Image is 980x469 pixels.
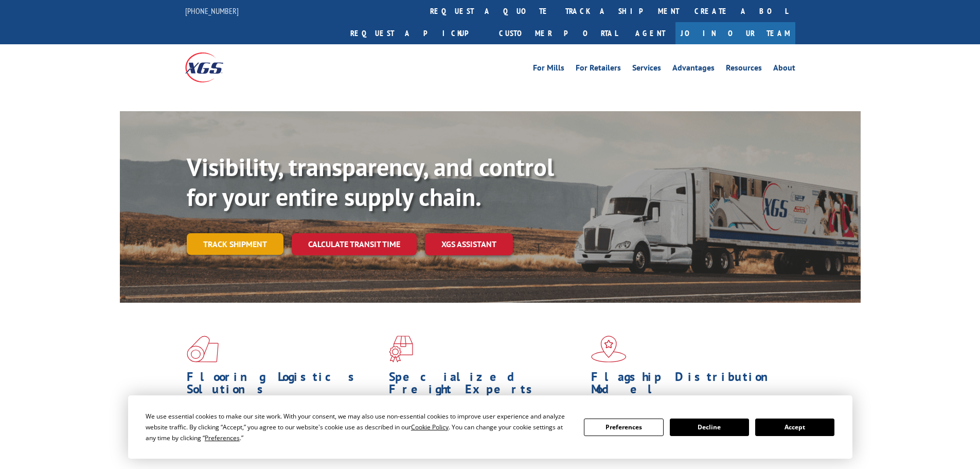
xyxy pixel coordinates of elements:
[411,423,449,431] span: Cookie Policy
[343,22,491,44] a: Request a pickup
[187,371,381,401] h1: Flooring Logistics Solutions
[187,233,283,255] a: Track shipment
[187,336,219,362] img: xgs-icon-total-supply-chain-intelligence-red
[670,419,749,436] button: Decline
[292,233,417,255] a: Calculate transit time
[425,233,513,255] a: XGS ASSISTANT
[726,64,762,75] a: Resources
[625,22,675,44] a: Agent
[591,371,786,401] h1: Flagship Distribution Model
[773,64,795,75] a: About
[389,371,583,401] h1: Specialized Freight Experts
[755,419,834,436] button: Accept
[491,22,625,44] a: Customer Portal
[146,411,572,443] div: We use essential cookies to make our site work. With your consent, we may also use non-essential ...
[672,64,715,75] a: Advantages
[389,336,413,362] img: xgs-icon-focused-on-flooring-red
[128,395,852,459] div: Cookie Consent Prompt
[185,6,239,16] a: [PHONE_NUMBER]
[187,151,554,213] b: Visibility, transparency, and control for your entire supply chain.
[591,336,627,362] img: xgs-icon-flagship-distribution-model-red
[632,64,661,75] a: Services
[675,22,795,44] a: Join Our Team
[576,64,621,75] a: For Retailers
[205,433,240,442] span: Preferences
[584,419,663,436] button: Preferences
[533,64,564,75] a: For Mills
